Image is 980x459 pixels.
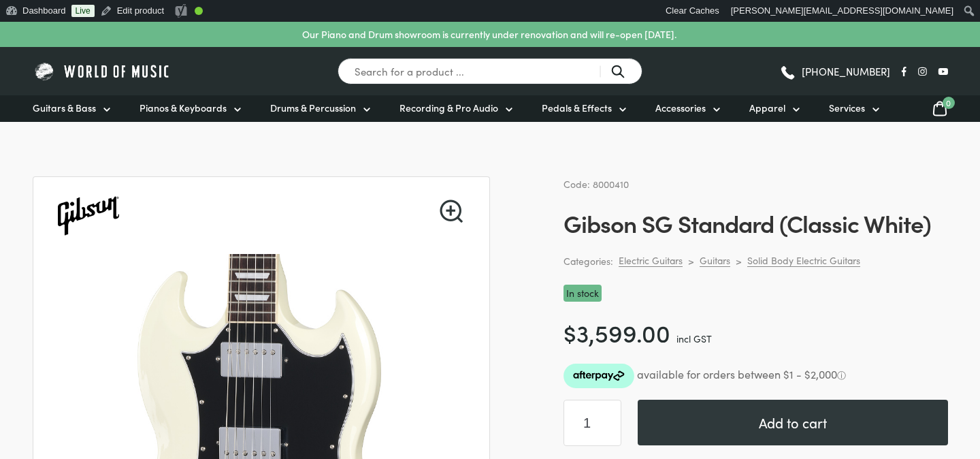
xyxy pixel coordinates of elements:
a: Solid Body Electric Guitars [747,254,860,267]
div: Good [195,7,203,15]
p: Our Piano and Drum showroom is currently under renovation and will re-open [DATE]. [302,27,676,42]
span: Services [829,101,865,115]
span: Apparel [749,101,785,115]
span: Guitars & Bass [33,101,96,115]
a: Electric Guitars [619,254,683,267]
span: Pianos & Keyboards [140,101,227,115]
a: [PHONE_NUMBER] [779,61,890,82]
a: Guitars [700,254,730,267]
img: Gibson [50,177,127,255]
span: incl GST [676,332,712,345]
span: Pedals & Effects [542,101,612,115]
div: > [736,255,742,267]
span: Drums & Percussion [270,101,356,115]
a: Live [71,5,95,17]
button: Add to cart [638,400,948,445]
span: $ [563,315,576,349]
span: Accessories [655,101,706,115]
input: Product quantity [563,400,621,446]
span: 0 [943,97,955,109]
span: [PHONE_NUMBER] [802,66,890,76]
iframe: Chat with our support team [919,398,980,459]
span: Code: 8000410 [563,177,629,191]
bdi: 3,599.00 [563,315,670,349]
div: > [688,255,694,267]
h1: Gibson SG Standard (Classic White) [563,208,948,237]
input: Search for a product ... [338,58,642,84]
p: In stock [563,285,602,302]
span: Categories: [563,253,613,269]
span: Recording & Pro Audio [399,101,498,115]
a: View full-screen image gallery [440,200,463,223]
img: World of Music [33,61,172,82]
